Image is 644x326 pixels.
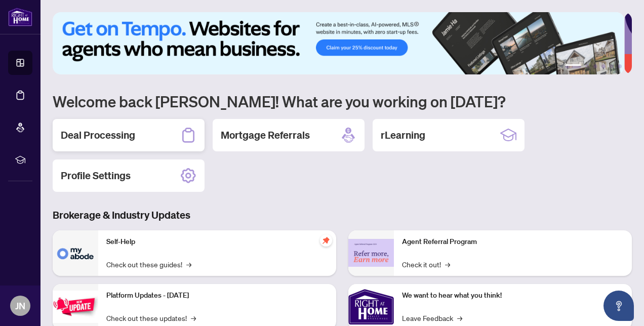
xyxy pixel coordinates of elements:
button: 5 [610,64,614,68]
p: Agent Referral Program [402,236,624,248]
span: → [186,259,191,270]
button: 2 [585,64,589,68]
p: Platform Updates - [DATE] [106,290,328,301]
a: Check it out!→ [402,259,450,270]
img: Slide 0 [53,12,624,74]
h1: Welcome back [PERSON_NAME]! What are you working on [DATE]? [53,92,632,111]
button: Open asap [603,291,634,321]
span: pushpin [320,234,332,247]
h3: Brokerage & Industry Updates [53,208,632,222]
h2: Deal Processing [61,128,135,142]
a: Leave Feedback→ [402,312,462,323]
span: → [191,312,196,323]
button: 4 [601,64,606,68]
img: Self-Help [53,230,98,276]
img: Platform Updates - July 21, 2025 [53,291,98,322]
span: → [445,259,450,270]
span: → [457,312,462,323]
h2: rLearning [381,128,425,142]
p: We want to hear what you think! [402,290,624,301]
a: Check out these guides!→ [106,259,191,270]
button: 3 [593,64,597,68]
a: Check out these updates!→ [106,312,196,323]
img: Agent Referral Program [348,239,394,267]
button: 6 [618,64,622,68]
p: Self-Help [106,236,328,248]
span: JN [15,299,25,313]
img: logo [8,8,32,26]
button: 1 [565,64,581,68]
h2: Mortgage Referrals [221,128,310,142]
h2: Profile Settings [61,169,131,183]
